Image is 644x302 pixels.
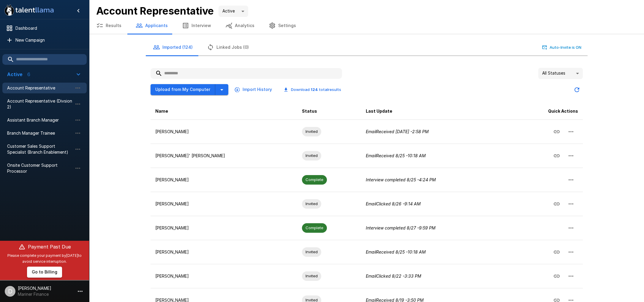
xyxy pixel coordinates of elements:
[302,153,321,158] span: Invited
[200,39,256,56] button: Linked Jobs (0)
[96,5,214,17] b: Account Representative
[509,103,583,120] th: Quick Actions
[541,43,583,52] button: Auto-Invite is ON
[155,225,293,231] p: [PERSON_NAME]
[155,129,293,135] p: [PERSON_NAME]
[155,249,293,255] p: [PERSON_NAME]
[129,17,175,34] button: Applicants
[302,273,321,279] span: Invited
[302,177,327,183] span: Complete
[366,201,421,206] i: Email Clicked 8/26 - 9:14 AM
[366,273,421,279] i: Email Clicked 8/22 - 3:33 PM
[366,249,426,254] i: Email Received 8/25 - 10:18 AM
[297,103,361,120] th: Status
[302,225,327,231] span: Complete
[302,249,321,255] span: Invited
[366,153,426,158] i: Email Received 8/25 - 10:18 AM
[155,201,293,207] p: [PERSON_NAME]
[151,84,215,95] button: Upload from My Computer
[218,17,262,34] button: Analytics
[366,177,436,182] i: Interview completed 8/25 - 4:24 PM
[233,84,274,95] button: Import History
[571,84,583,96] button: Updated Today - 3:46 PM
[361,103,509,120] th: Last Update
[146,39,200,56] button: Imported (124)
[550,152,564,158] span: Copy Interview Link
[366,225,436,230] i: Interview completed 8/27 - 9:59 PM
[550,273,564,278] span: Copy Interview Link
[366,129,429,134] i: Email Received [DATE] - 2:58 PM
[219,6,248,17] div: Active
[550,201,564,206] span: Copy Interview Link
[550,249,564,254] span: Copy Interview Link
[279,85,346,94] button: Download 124 totalresults
[262,17,303,34] button: Settings
[155,177,293,183] p: [PERSON_NAME]
[311,87,318,92] b: 124
[89,17,129,34] button: Results
[175,17,218,34] button: Interview
[550,128,564,133] span: Copy Interview Link
[302,201,321,207] span: Invited
[155,153,293,159] p: [PERSON_NAME]' [PERSON_NAME]
[151,103,298,120] th: Name
[155,273,293,279] p: [PERSON_NAME]
[302,129,321,134] span: Invited
[538,68,583,79] div: All Statuses
[550,297,564,302] span: Copy Interview Link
